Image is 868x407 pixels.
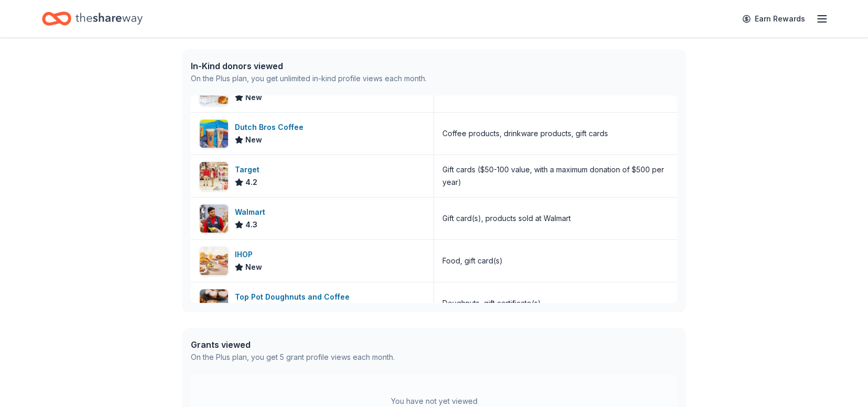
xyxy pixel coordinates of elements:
[191,338,395,351] div: Grants viewed
[245,134,262,146] span: New
[200,289,228,317] img: Image for Top Pot Doughnuts and Coffee
[191,72,427,85] div: On the Plus plan, you get unlimited in-kind profile views each month.
[245,176,257,189] span: 4.2
[245,261,262,273] span: New
[245,91,262,104] span: New
[442,255,503,267] div: Food, gift card(s)
[442,127,608,140] div: Coffee products, drinkware products, gift cards
[442,212,571,225] div: Gift card(s), products sold at Walmart
[235,248,262,261] div: IHOP
[442,163,669,189] div: Gift cards ($50-100 value, with a maximum donation of $500 per year)
[191,351,395,364] div: On the Plus plan, you get 5 grant profile views each month.
[42,6,143,31] a: Home
[200,204,228,233] img: Image for Walmart
[235,291,354,303] div: Top Pot Doughnuts and Coffee
[200,247,228,275] img: Image for IHOP
[200,119,228,148] img: Image for Dutch Bros Coffee
[245,218,257,231] span: 4.3
[235,163,264,176] div: Target
[736,9,811,28] a: Earn Rewards
[235,121,308,134] div: Dutch Bros Coffee
[235,206,269,218] div: Walmart
[442,297,541,310] div: Doughnuts, gift certificate(s)
[191,60,427,72] div: In-Kind donors viewed
[200,162,228,190] img: Image for Target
